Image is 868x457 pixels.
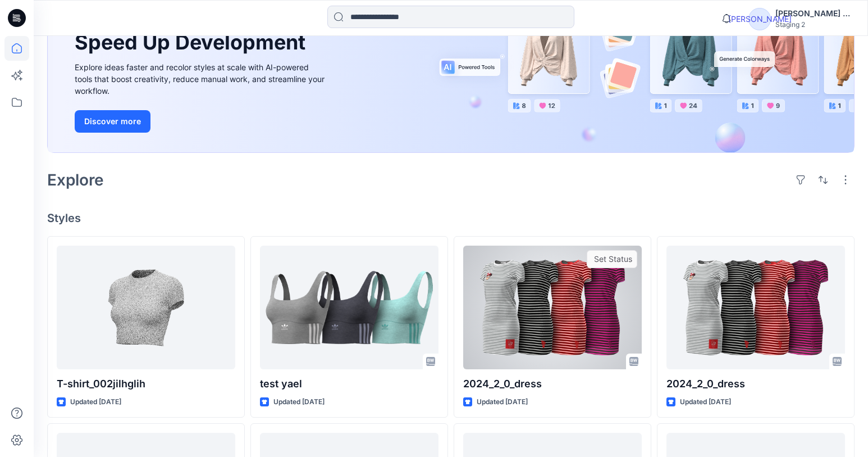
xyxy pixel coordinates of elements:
[748,8,771,30] span: [PERSON_NAME]
[775,7,854,20] div: [PERSON_NAME] Ang
[666,246,845,369] a: 2024_2_0_dress
[273,396,325,408] p: Updated [DATE]
[477,396,528,408] p: Updated [DATE]
[75,61,327,97] div: Explore ideas faster and recolor styles at scale with AI-powered tools that boost creativity, red...
[680,396,731,408] p: Updated [DATE]
[47,171,104,189] h2: Explore
[75,110,150,133] button: Discover more
[70,396,121,408] p: Updated [DATE]
[260,246,438,369] a: test yael
[57,246,235,369] a: T-shirt_002jilhglih
[57,376,235,392] p: T-shirt_002jilhglih
[775,20,854,29] div: Staging 2
[47,211,855,225] h4: Styles
[260,376,438,392] p: test yael
[75,110,327,133] a: Discover more
[463,376,642,392] p: 2024_2_0_dress
[748,7,854,29] button: [PERSON_NAME][PERSON_NAME] AngStaging 2
[666,376,845,392] p: 2024_2_0_dress
[463,246,642,369] a: 2024_2_0_dress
